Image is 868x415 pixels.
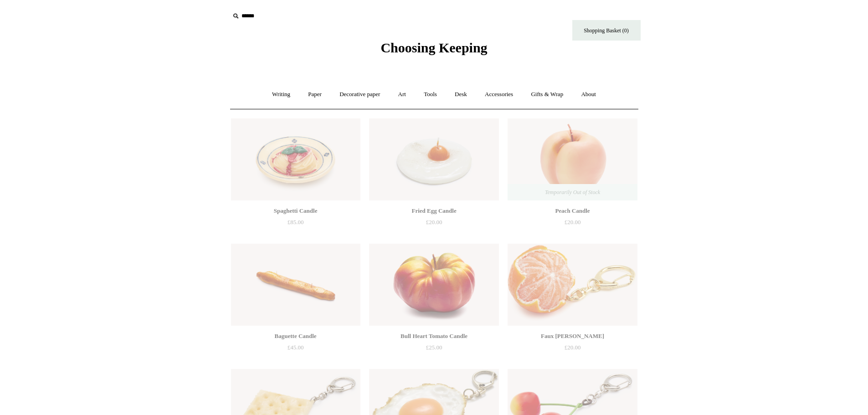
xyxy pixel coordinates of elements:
a: Fried Egg Candle £20.00 [369,205,498,243]
div: Faux [PERSON_NAME] [510,331,635,342]
span: £85.00 [288,219,304,225]
span: Temporarily Out of Stock [536,184,609,200]
span: £20.00 [426,219,442,225]
a: Spaghetti Candle Spaghetti Candle [231,118,360,200]
a: Tools [416,82,445,107]
span: £20.00 [565,344,581,351]
div: Bull Heart Tomato Candle [371,331,496,342]
div: Baguette Candle [233,331,358,342]
div: Spaghetti Candle [233,205,358,216]
a: Writing [264,82,298,107]
a: Faux [PERSON_NAME] £20.00 [508,331,637,368]
a: Accessories [477,82,521,107]
div: Peach Candle [510,205,635,216]
img: Peach Candle [508,118,637,200]
a: Spaghetti Candle £85.00 [231,205,360,243]
a: Shopping Basket (0) [572,20,641,41]
span: £25.00 [426,344,442,351]
div: Fried Egg Candle [371,205,496,216]
span: £20.00 [565,219,581,225]
a: Choosing Keeping [380,47,487,54]
a: Faux Clementine Keyring Faux Clementine Keyring [508,244,637,326]
a: Fried Egg Candle Fried Egg Candle [369,118,498,200]
img: Faux Clementine Keyring [508,244,637,326]
a: Bull Heart Tomato Candle Bull Heart Tomato Candle [369,244,498,326]
a: Gifts & Wrap [523,82,571,107]
a: Art [390,82,414,107]
img: Baguette Candle [231,244,360,326]
a: Desk [447,82,475,107]
span: Choosing Keeping [380,40,487,55]
a: Paper [300,82,330,107]
span: £45.00 [288,344,304,351]
a: About [573,82,604,107]
a: Baguette Candle £45.00 [231,331,360,368]
a: Decorative paper [331,82,388,107]
a: Baguette Candle Baguette Candle [231,244,360,326]
img: Bull Heart Tomato Candle [369,244,498,326]
a: Peach Candle Peach Candle Temporarily Out of Stock [508,118,637,200]
a: Peach Candle £20.00 [508,205,637,243]
img: Spaghetti Candle [231,118,360,200]
img: Fried Egg Candle [369,118,498,200]
a: Bull Heart Tomato Candle £25.00 [369,331,498,368]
